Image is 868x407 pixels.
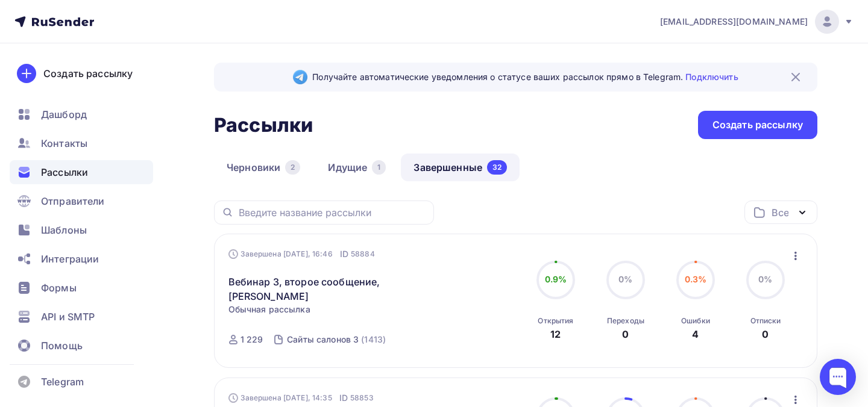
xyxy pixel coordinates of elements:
a: Подключить [685,72,738,82]
a: Идущие1 [315,154,398,181]
div: Создать рассылку [43,66,133,81]
div: Создать рассылку [712,118,803,132]
span: Помощь [41,338,83,353]
div: Ошибки [681,316,710,326]
img: Telegram [293,70,307,84]
div: Отписки [750,316,781,326]
div: Сайты салонов 3 [287,334,359,346]
a: Дашборд [10,102,153,126]
div: 12 [550,327,561,341]
div: Завершена [DATE], 16:46 [228,248,375,260]
div: 32 [487,160,507,175]
a: Рассылки [10,160,153,184]
button: Все [744,200,817,224]
span: ID [340,248,348,260]
span: Формы [41,281,77,295]
a: Черновики2 [214,154,313,181]
div: 4 [692,327,699,341]
a: Завершенные32 [401,154,520,181]
span: Telegram [41,374,84,389]
h2: Рассылки [214,113,313,137]
a: [EMAIL_ADDRESS][DOMAIN_NAME] [660,10,854,34]
span: Получайте автоматические уведомления о статусе ваших рассылок прямо в Telegram. [312,71,738,83]
span: Обычная рассылка [228,303,310,315]
span: Контакты [41,136,87,151]
div: Переходы [607,316,644,326]
span: [EMAIL_ADDRESS][DOMAIN_NAME] [660,16,808,28]
div: 2 [285,160,300,175]
a: Отправители [10,189,153,213]
span: Дашборд [41,107,87,122]
div: Завершена [DATE], 14:35 [228,392,374,404]
div: Открытия [538,316,573,326]
div: Все [772,205,788,220]
span: ID [339,392,348,404]
a: Контакты [10,131,153,155]
a: Вебинар 3, второе сообщение, [PERSON_NAME] [228,275,435,303]
span: 58884 [351,248,375,260]
span: 0% [758,274,772,284]
span: 58853 [350,392,374,404]
span: Интеграции [41,252,99,266]
span: API и SMTP [41,309,95,324]
span: 0.9% [545,274,567,284]
a: Сайты салонов 3 (1413) [286,330,387,349]
span: 0.3% [685,274,707,284]
span: Отправители [41,194,105,208]
a: Формы [10,276,153,300]
div: (1413) [361,334,386,346]
span: 0% [618,274,632,284]
input: Введите название рассылки [239,206,427,219]
div: 0 [762,327,769,341]
div: 1 [372,160,386,175]
div: 1 229 [241,334,263,346]
span: Шаблоны [41,223,87,237]
span: Рассылки [41,165,88,179]
div: 0 [622,327,629,341]
a: Шаблоны [10,218,153,242]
